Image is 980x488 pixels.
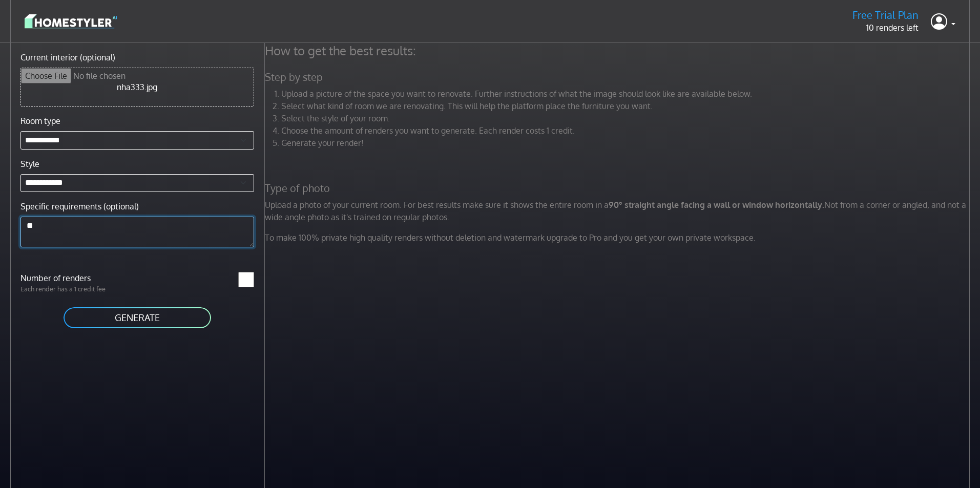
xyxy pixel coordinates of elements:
label: Number of renders [14,272,137,284]
h5: Step by step [259,71,979,83]
li: Select the style of your room. [281,112,973,124]
label: Style [20,158,39,170]
li: Select what kind of room we are renovating. This will help the platform place the furniture you w... [281,100,973,112]
label: Current interior (optional) [20,51,115,63]
p: To make 100% private high quality renders without deletion and watermark upgrade to Pro and you g... [259,231,979,244]
p: 10 renders left [852,22,919,34]
h4: How to get the best results: [259,43,979,58]
label: Room type [20,115,60,127]
img: logo-3de290ba35641baa71223ecac5eacb59cb85b4c7fdf211dc9aaecaaee71ea2f8.svg [25,12,117,30]
li: Generate your render! [281,137,973,149]
h5: Type of photo [259,182,979,195]
li: Choose the amount of renders you want to generate. Each render costs 1 credit. [281,124,973,137]
p: Each render has a 1 credit fee [14,284,137,294]
strong: 90° straight angle facing a wall or window horizontally. [609,200,824,210]
h5: Free Trial Plan [852,9,919,22]
li: Upload a picture of the space you want to renovate. Further instructions of what the image should... [281,88,973,100]
button: GENERATE [62,306,212,329]
p: Upload a photo of your current room. For best results make sure it shows the entire room in a Not... [259,199,979,223]
label: Specific requirements (optional) [20,200,139,213]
